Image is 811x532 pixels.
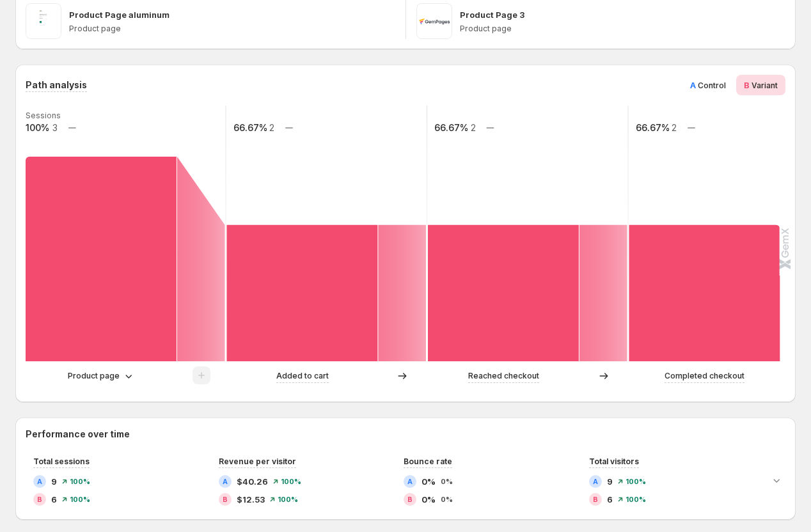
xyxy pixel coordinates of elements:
[672,122,677,133] text: 2
[69,24,395,34] p: Product page
[51,475,57,488] span: 9
[460,24,786,34] p: Product page
[52,122,58,133] text: 3
[26,111,61,120] text: Sessions
[70,496,90,503] span: 100%
[269,122,274,133] text: 2
[407,478,413,485] h2: A
[416,3,452,39] img: Product Page 3
[69,8,169,21] p: Product Page aluminum
[37,478,42,485] h2: A
[698,81,726,90] span: Control
[626,478,646,485] span: 100%
[26,3,61,39] img: Product Page aluminum
[223,496,228,503] h2: B
[441,496,453,503] span: 0%
[752,81,778,90] span: Variant
[26,122,49,133] text: 100%
[407,496,413,503] h2: B
[468,370,539,382] p: Reached checkout
[421,475,436,488] span: 0%
[607,493,613,506] span: 6
[593,496,598,503] h2: B
[404,457,452,466] span: Bounce rate
[51,493,57,506] span: 6
[233,122,267,133] text: 66.67%
[421,493,436,506] span: 0%
[26,428,785,441] h2: Performance over time
[37,496,42,503] h2: B
[607,475,613,488] span: 9
[460,8,524,21] p: Product Page 3
[237,493,265,506] span: $12.53
[223,478,228,485] h2: A
[26,79,87,91] h3: Path analysis
[665,370,744,382] p: Completed checkout
[434,122,468,133] text: 66.67%
[33,457,90,466] span: Total sessions
[589,457,639,466] span: Total visitors
[278,496,298,503] span: 100%
[636,122,670,133] text: 66.67%
[281,478,301,485] span: 100%
[276,370,329,382] p: Added to cart
[471,122,476,133] text: 2
[68,370,120,382] p: Product page
[219,457,296,466] span: Revenue per visitor
[237,475,268,488] span: $40.26
[768,471,785,489] button: Expand chart
[70,478,90,485] span: 100%
[441,478,453,485] span: 0%
[744,80,750,90] span: B
[593,478,598,485] h2: A
[626,496,646,503] span: 100%
[690,80,696,90] span: A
